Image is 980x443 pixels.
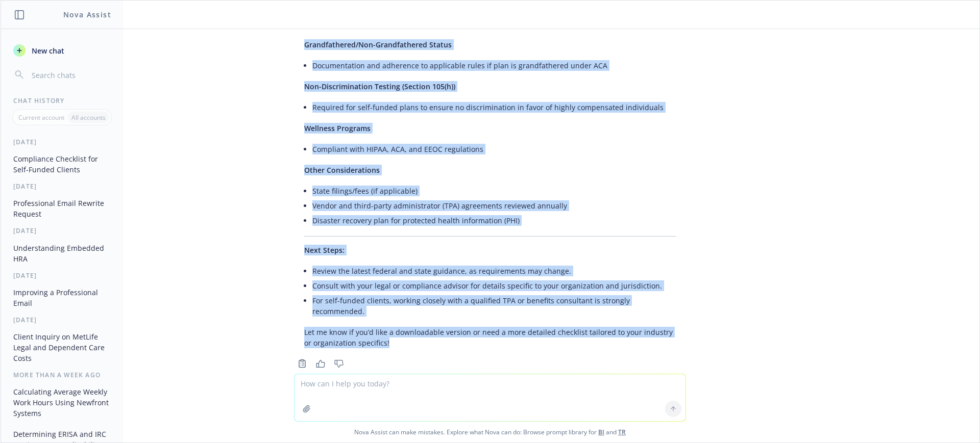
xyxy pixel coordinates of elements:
li: Consult with your legal or compliance advisor for details specific to your organization and juris... [312,278,676,293]
span: Next Steps: [304,245,345,255]
li: Vendor and third-party administrator (TPA) agreements reviewed annually [312,198,676,213]
div: More than a week ago [1,371,123,379]
li: Compliant with HIPAA, ACA, and EEOC regulations [312,142,676,157]
li: State filings/fees (if applicable) [312,184,676,198]
div: [DATE] [1,226,123,235]
span: Nova Assist can make mistakes. Explore what Nova can do: Browse prompt library for and [5,422,975,442]
p: Current account [18,113,64,122]
svg: Copy to clipboard [298,359,307,368]
button: Calculating Average Weekly Work Hours Using Newfront Systems [9,383,115,422]
span: New chat [30,45,64,56]
div: [DATE] [1,316,123,324]
p: All accounts [71,113,106,122]
div: [DATE] [1,182,123,191]
button: New chat [9,41,115,60]
li: For self-funded clients, working closely with a qualified TPA or benefits consultant is strongly ... [312,293,676,319]
div: [DATE] [1,271,123,280]
button: Thumbs down [331,356,347,371]
button: Improving a Professional Email [9,284,115,311]
div: [DATE] [1,138,123,146]
input: Search chats [30,68,111,82]
button: Client Inquiry on MetLife Legal and Dependent Care Costs [9,328,115,367]
h1: Nova Assist [63,9,111,20]
button: Compliance Checklist for Self-Funded Clients [9,150,115,178]
p: Let me know if you’d like a downloadable version or need a more detailed checklist tailored to yo... [304,327,676,348]
span: Other Considerations [304,165,380,175]
a: TR [618,428,626,436]
button: Professional Email Rewrite Request [9,195,115,222]
li: Required for self-funded plans to ensure no discrimination in favor of highly compensated individ... [312,100,676,115]
span: Grandfathered/Non-Grandfathered Status [304,40,452,49]
span: Non-Discrimination Testing (Section 105(h)) [304,82,455,91]
button: Understanding Embedded HRA [9,240,115,267]
li: Disaster recovery plan for protected health information (PHI) [312,213,676,228]
div: Chat History [1,96,123,105]
li: Documentation and adherence to applicable rules if plan is grandfathered under ACA [312,58,676,73]
li: Review the latest federal and state guidance, as requirements may change. [312,264,676,278]
a: BI [598,428,604,436]
span: Wellness Programs [304,123,371,133]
